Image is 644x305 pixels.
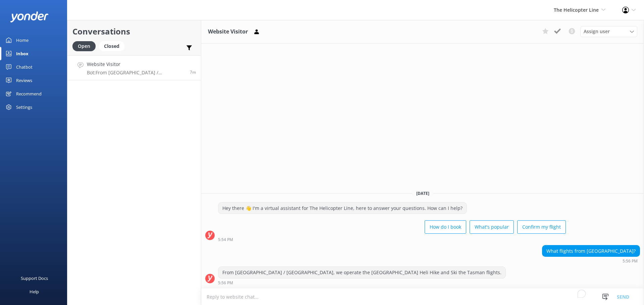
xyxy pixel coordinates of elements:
[190,69,196,75] span: Oct 02 2025 05:56pm (UTC +13:00) Pacific/Auckland
[87,61,185,68] h4: Website Visitor
[99,42,128,50] a: Closed
[10,11,49,22] img: yonder-white-logo.png
[218,281,233,285] strong: 5:56 PM
[16,87,42,100] div: Recommend
[208,27,248,36] h3: Website Visitor
[16,47,29,60] div: Inbox
[30,285,39,298] div: Help
[623,259,638,263] strong: 5:56 PM
[517,220,566,234] button: Confirm my flight
[580,26,637,37] div: Assign User
[16,60,33,74] div: Chatbot
[218,237,566,242] div: Oct 02 2025 05:54pm (UTC +13:00) Pacific/Auckland
[470,220,514,234] button: What's popular
[67,55,201,80] a: Website VisitorBot:From [GEOGRAPHIC_DATA] / [GEOGRAPHIC_DATA], we operate the [GEOGRAPHIC_DATA] H...
[218,238,233,242] strong: 5:54 PM
[99,41,124,51] div: Closed
[218,267,505,278] div: From [GEOGRAPHIC_DATA] / [GEOGRAPHIC_DATA], we operate the [GEOGRAPHIC_DATA] Heli Hike and Ski th...
[584,28,610,35] span: Assign user
[21,272,48,285] div: Support Docs
[412,190,433,196] span: [DATE]
[87,70,185,76] p: Bot: From [GEOGRAPHIC_DATA] / [GEOGRAPHIC_DATA], we operate the [GEOGRAPHIC_DATA] Heli Hike and S...
[72,25,196,38] h2: Conversations
[16,33,29,47] div: Home
[542,245,640,257] div: What flights from [GEOGRAPHIC_DATA]?
[201,289,644,305] textarea: To enrich screen reader interactions, please activate Accessibility in Grammarly extension settings
[218,280,506,285] div: Oct 02 2025 05:56pm (UTC +13:00) Pacific/Auckland
[16,100,32,114] div: Settings
[16,74,32,87] div: Reviews
[72,41,96,51] div: Open
[554,7,599,13] span: The Helicopter Line
[218,203,467,214] div: Hey there 👋 I'm a virtual assistant for The Helicopter Line, here to answer your questions. How c...
[72,42,99,50] a: Open
[425,220,466,234] button: How do I book
[542,258,640,263] div: Oct 02 2025 05:56pm (UTC +13:00) Pacific/Auckland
